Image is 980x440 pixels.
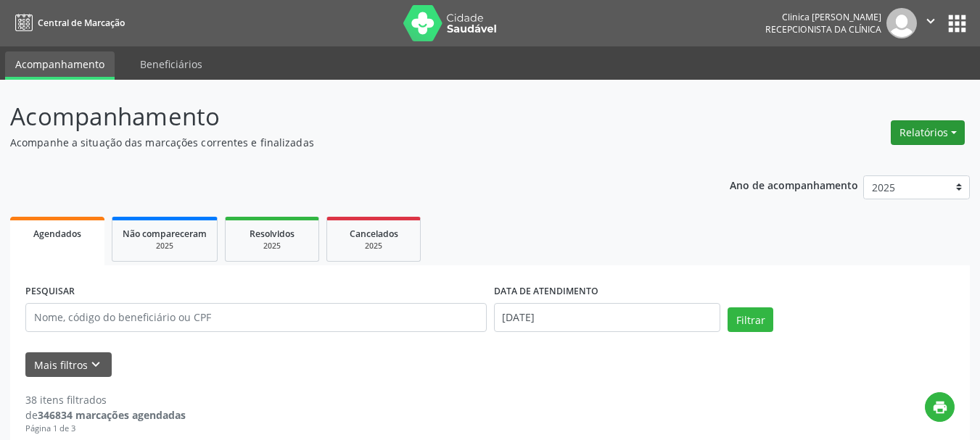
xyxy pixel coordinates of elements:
div: 2025 [123,241,207,252]
p: Acompanhamento [10,99,682,135]
i: print [932,399,948,415]
button: apps [944,11,970,36]
a: Central de Marcação [10,11,125,35]
i:  [923,13,939,29]
a: Beneficiários [130,51,213,77]
div: 38 itens filtrados [25,392,186,407]
button: Relatórios [891,120,965,145]
img: img [886,8,917,38]
button: Filtrar [728,307,773,332]
input: Nome, código do beneficiário ou CPF [25,303,487,332]
button:  [917,8,944,38]
span: Recepcionista da clínica [765,23,881,36]
i: keyboard_arrow_down [88,357,104,373]
input: Selecione um intervalo [494,303,721,332]
span: Resolvidos [250,228,295,240]
div: Clinica [PERSON_NAME] [765,11,881,23]
div: 2025 [337,241,410,252]
strong: 346834 marcações agendadas [38,408,186,422]
p: Acompanhe a situação das marcações correntes e finalizadas [10,135,682,150]
span: Não compareceram [123,228,207,240]
button: Mais filtroskeyboard_arrow_down [25,352,112,378]
span: Agendados [33,228,81,240]
label: PESQUISAR [25,281,75,303]
div: Página 1 de 3 [25,423,186,435]
a: Acompanhamento [5,51,115,80]
label: DATA DE ATENDIMENTO [494,281,598,303]
p: Ano de acompanhamento [730,175,858,194]
span: Central de Marcação [38,17,125,29]
span: Cancelados [350,228,398,240]
div: de [25,407,186,423]
div: 2025 [236,241,308,252]
button: print [925,392,955,422]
